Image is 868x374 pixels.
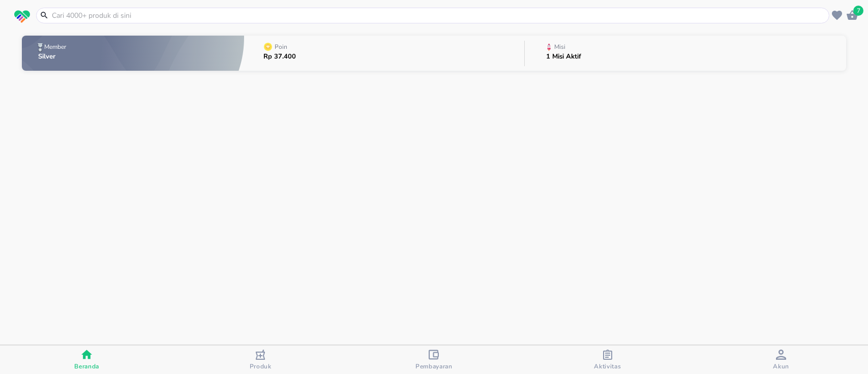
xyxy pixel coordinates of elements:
[38,53,68,60] p: Silver
[74,362,99,370] span: Beranda
[521,346,694,374] button: Aktivitas
[347,346,521,374] button: Pembayaran
[250,362,272,370] span: Produk
[22,33,245,73] button: MemberSilver
[525,33,846,73] button: Misi1 Misi Aktif
[275,44,287,50] p: Poin
[415,362,453,370] span: Pembayaran
[773,362,789,370] span: Akun
[14,10,30,23] img: logo_swiperx_s.bd005f3b.svg
[173,346,347,374] button: Produk
[594,362,621,370] span: Aktivitas
[554,44,565,50] p: Misi
[263,53,296,60] p: Rp 37.400
[546,53,581,60] p: 1 Misi Aktif
[853,6,863,16] span: 7
[845,8,860,23] button: 7
[695,346,868,374] button: Akun
[244,33,524,73] button: PoinRp 37.400
[44,44,66,50] p: Member
[51,10,827,21] input: Cari 4000+ produk di sini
